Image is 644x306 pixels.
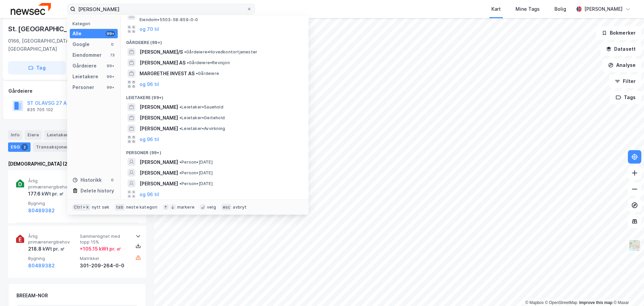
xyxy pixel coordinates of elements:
[516,5,540,13] div: Mine Tags
[187,60,189,65] span: •
[584,5,623,13] div: [PERSON_NAME]
[121,145,309,157] div: Personer (99+)
[140,70,195,78] span: MARGRETHE INVEST AS
[41,190,64,198] div: kWt pr. ㎡
[140,169,178,177] span: [PERSON_NAME]
[491,5,501,13] div: Kart
[28,245,65,253] div: 218.8
[72,83,94,91] div: Personer
[72,62,97,70] div: Gårdeiere
[80,245,121,253] div: + 105.15 kWt pr. ㎡
[126,205,158,210] div: neste kategori
[221,204,232,211] div: esc
[179,181,213,186] span: Person • [DATE]
[72,176,102,184] div: Historikk
[179,160,181,165] span: •
[72,30,82,38] div: Alle
[21,144,28,150] div: 2
[140,103,178,111] span: [PERSON_NAME]
[110,52,115,58] div: 73
[596,26,641,40] button: Bokmerker
[44,130,82,140] div: Leietakere
[110,177,115,183] div: 0
[179,115,181,120] span: •
[140,158,178,166] span: [PERSON_NAME]
[80,262,129,270] div: 301-209-264-0-0
[609,75,641,88] button: Filter
[28,190,64,198] div: 177.6
[28,207,55,215] button: 80489382
[179,170,213,176] span: Person • [DATE]
[554,5,566,13] div: Bolig
[8,160,146,168] div: [DEMOGRAPHIC_DATA] (2)
[106,31,115,36] div: 99+
[140,190,159,198] button: og 96 til
[8,87,146,95] div: Gårdeiere
[16,292,48,300] div: BREEAM-NOR
[140,80,159,88] button: og 96 til
[525,300,544,305] a: Mapbox
[8,130,22,140] div: Info
[600,42,641,56] button: Datasett
[33,142,79,152] div: Transaksjoner
[28,178,77,190] span: Årlig primærenergibehov
[196,71,198,76] span: •
[80,256,129,261] span: Matrikkel
[140,48,183,56] span: [PERSON_NAME]/S
[140,25,159,33] button: og 70 til
[80,233,129,245] span: Sammenlignet med topp 15%
[179,160,213,165] span: Person • [DATE]
[28,262,55,270] button: 80489382
[545,300,578,305] a: OpenStreetMap
[106,74,115,79] div: 99+
[628,239,641,252] img: Z
[140,17,198,23] span: Eiendom • 5503-58-859-0-0
[179,104,223,110] span: Leietaker • Sauehold
[140,125,178,133] span: [PERSON_NAME]
[72,204,91,211] div: Ctrl + k
[179,126,225,131] span: Leietaker • Avvirkning
[179,104,181,110] span: •
[610,274,644,306] iframe: Chat Widget
[8,37,92,53] div: 0166, [GEOGRAPHIC_DATA], [GEOGRAPHIC_DATA]
[184,49,186,54] span: •
[106,63,115,69] div: 99+
[602,58,641,72] button: Analyse
[184,49,257,55] span: Gårdeiere • Hovedkontortjenester
[8,24,97,34] div: St. [GEOGRAPHIC_DATA] 27
[106,85,115,90] div: 99+
[179,115,225,121] span: Leietaker • Geitehold
[579,300,612,305] a: Improve this map
[179,181,181,186] span: •
[610,91,641,104] button: Tags
[196,71,219,76] span: Gårdeiere
[11,3,51,15] img: newsec-logo.f6e21ccffca1b3a03d2d.png
[187,60,230,65] span: Gårdeiere • Revisjon
[80,187,114,195] div: Delete history
[28,233,77,245] span: Årlig primærenergibehov
[177,205,195,210] div: markere
[72,40,90,48] div: Google
[115,204,125,211] div: tab
[28,201,77,206] span: Bygning
[140,114,178,122] span: [PERSON_NAME]
[28,256,77,261] span: Bygning
[179,126,181,131] span: •
[27,107,53,113] div: 835 705 102
[121,90,309,102] div: Leietakere (99+)
[233,205,247,210] div: avbryt
[121,35,309,47] div: Gårdeiere (99+)
[25,130,42,140] div: Eiere
[72,51,102,59] div: Eiendommer
[8,142,31,152] div: ESG
[140,59,185,67] span: [PERSON_NAME] AS
[179,170,181,175] span: •
[8,61,66,75] button: Tag
[72,73,98,81] div: Leietakere
[110,42,115,47] div: 0
[75,4,247,14] input: Søk på adresse, matrikkel, gårdeiere, leietakere eller personer
[140,135,159,143] button: og 96 til
[92,205,110,210] div: nytt søk
[140,180,178,188] span: [PERSON_NAME]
